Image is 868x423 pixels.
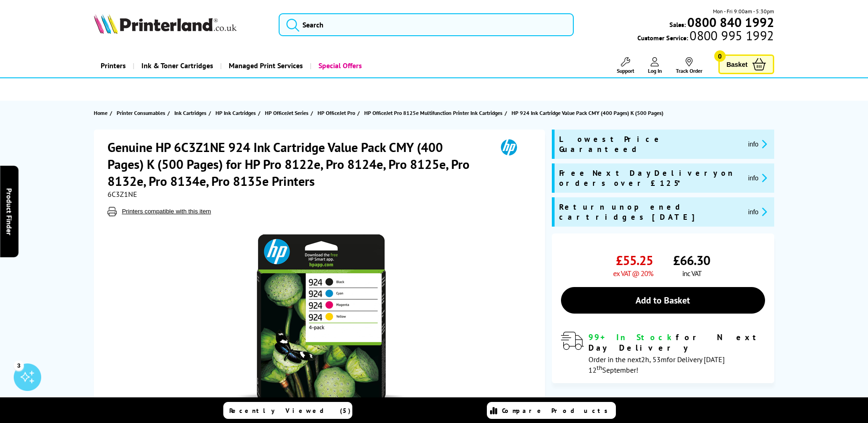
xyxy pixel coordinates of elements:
[588,355,725,374] span: Order in the next for Delivery [DATE] 12 September!
[559,202,741,222] span: Return unopened cartridges [DATE]
[588,332,765,353] div: for Next Day Delivery
[94,108,110,118] a: Home
[108,190,137,199] span: 6C3Z1NE
[597,363,602,372] sup: th
[364,108,502,118] span: HP OfficeJet Pro 8125e Multifunction Printer Ink Cartridges
[117,108,165,118] span: Printer Consumables
[216,108,258,118] a: HP Ink Cartridges
[616,252,653,269] span: £55.25
[318,108,355,118] span: HP OfficeJet Pro
[641,355,667,364] span: 2h, 53m
[229,407,351,415] span: Recently Viewed (5)
[727,58,748,70] span: Basket
[174,108,209,118] a: Ink Cartridges
[488,139,530,156] img: HP
[133,54,220,77] a: Ink & Toner Cartridges
[223,402,352,419] a: Recently Viewed (5)
[117,108,167,118] a: Printer Consumables
[512,108,666,118] a: HP 924 Ink Cartridge Value Pack CMY (400 Pages) K (500 Pages)
[94,108,108,118] span: Home
[637,31,774,42] span: Customer Service:
[688,31,774,40] span: 0800 995 1992
[617,57,634,74] a: Support
[279,13,574,36] input: Search
[687,14,774,31] b: 0800 840 1992
[14,360,24,370] div: 3
[682,269,701,278] span: inc VAT
[265,108,308,118] span: HP OfficeJet Series
[216,108,256,118] span: HP Ink Cartridges
[745,173,770,183] button: promo-description
[559,168,741,188] span: Free Next Day Delivery on orders over £125*
[94,54,133,77] a: Printers
[231,234,410,414] img: HP 6C3Z1NE 924 Ink Cartridge Value Pack CMY (400 Pages) K (500 Pages)
[310,54,369,77] a: Special Offers
[648,67,662,74] span: Log In
[141,54,213,77] span: Ink & Toner Cartridges
[220,54,310,77] a: Managed Print Services
[669,20,686,29] span: Sales:
[686,18,774,27] a: 0800 840 1992
[617,67,634,74] span: Support
[94,14,237,34] img: Printerland Logo
[745,206,770,217] button: promo-description
[561,287,765,314] a: Add to Basket
[588,332,676,342] span: 99+ In Stock
[713,7,774,16] span: Mon - Fri 9:00am - 5:30pm
[559,134,741,154] span: Lowest Price Guaranteed
[613,269,653,278] span: ex VAT @ 20%
[108,139,488,190] h1: Genuine HP 6C3Z1NE 924 Ink Cartridge Value Pack CMY (400 Pages) K (500 Pages) for HP Pro 8122e, P...
[745,139,770,149] button: promo-description
[648,57,662,74] a: Log In
[94,14,267,36] a: Printerland Logo
[119,207,214,215] button: Printers compatible with this item
[718,54,774,74] a: Basket 0
[673,252,710,269] span: £66.30
[174,108,206,118] span: Ink Cartridges
[318,108,357,118] a: HP OfficeJet Pro
[714,50,726,62] span: 0
[5,188,14,235] span: Product Finder
[676,57,702,74] a: Track Order
[364,108,505,118] a: HP OfficeJet Pro 8125e Multifunction Printer Ink Cartridges
[487,402,616,419] a: Compare Products
[561,332,765,374] div: modal_delivery
[512,108,663,118] span: HP 924 Ink Cartridge Value Pack CMY (400 Pages) K (500 Pages)
[265,108,311,118] a: HP OfficeJet Series
[502,407,613,415] span: Compare Products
